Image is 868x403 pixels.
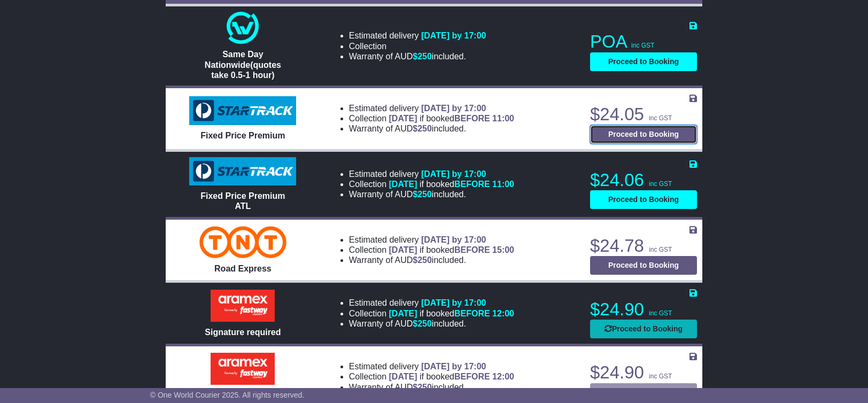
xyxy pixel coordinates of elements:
[389,372,417,381] span: [DATE]
[413,124,432,133] span: $
[413,319,432,328] span: $
[389,245,417,254] span: [DATE]
[590,52,697,71] button: Proceed to Booking
[205,328,281,337] span: Signature required
[150,391,305,399] span: © One World Courier 2025. All rights reserved.
[389,114,417,123] span: [DATE]
[199,226,286,258] img: TNT Domestic: Road Express
[454,309,490,318] span: BEFORE
[590,299,697,320] p: $24.90
[349,113,514,123] li: Collection
[349,179,514,189] li: Collection
[211,353,275,385] img: Aramex: Leave at door
[389,180,514,189] span: if booked
[649,309,672,317] span: inc GST
[413,190,432,199] span: $
[454,245,490,254] span: BEFORE
[200,191,285,211] span: Fixed Price Premium ATL
[421,31,486,40] span: [DATE] by 17:00
[454,114,490,123] span: BEFORE
[389,180,417,189] span: [DATE]
[349,30,486,41] li: Estimated delivery
[421,169,486,179] span: [DATE] by 17:00
[421,362,486,371] span: [DATE] by 17:00
[389,309,417,318] span: [DATE]
[421,298,486,307] span: [DATE] by 17:00
[417,124,432,133] span: 250
[590,190,697,209] button: Proceed to Booking
[454,372,490,381] span: BEFORE
[349,308,514,319] li: Collection
[590,383,697,402] button: Proceed to Booking
[492,309,514,318] span: 12:00
[454,180,490,189] span: BEFORE
[389,372,514,381] span: if booked
[349,103,514,113] li: Estimated delivery
[227,12,259,44] img: One World Courier: Same Day Nationwide(quotes take 0.5-1 hour)
[649,373,672,380] span: inc GST
[590,104,697,125] p: $24.05
[349,255,514,265] li: Warranty of AUD included.
[421,235,486,244] span: [DATE] by 17:00
[349,361,514,371] li: Estimated delivery
[417,52,432,61] span: 250
[492,372,514,381] span: 12:00
[590,320,697,338] button: Proceed to Booking
[649,180,672,188] span: inc GST
[590,125,697,144] button: Proceed to Booking
[211,290,275,322] img: Aramex: Signature required
[389,114,514,123] span: if booked
[349,371,514,382] li: Collection
[492,245,514,254] span: 15:00
[189,96,296,125] img: StarTrack: Fixed Price Premium
[590,31,697,52] p: POA
[413,383,432,392] span: $
[349,189,514,199] li: Warranty of AUD included.
[413,255,432,265] span: $
[349,169,514,179] li: Estimated delivery
[417,383,432,392] span: 250
[417,190,432,199] span: 250
[590,362,697,383] p: $24.90
[492,114,514,123] span: 11:00
[590,169,697,191] p: $24.06
[349,51,486,61] li: Warranty of AUD included.
[349,319,514,329] li: Warranty of AUD included.
[649,114,672,122] span: inc GST
[590,235,697,257] p: $24.78
[349,245,514,255] li: Collection
[417,255,432,265] span: 250
[590,256,697,275] button: Proceed to Booking
[214,264,272,273] span: Road Express
[349,382,514,392] li: Warranty of AUD included.
[492,180,514,189] span: 11:00
[389,245,514,254] span: if booked
[389,309,514,318] span: if booked
[349,123,514,134] li: Warranty of AUD included.
[417,319,432,328] span: 250
[421,104,486,113] span: [DATE] by 17:00
[189,157,296,186] img: StarTrack: Fixed Price Premium ATL
[349,41,486,51] li: Collection
[649,246,672,253] span: inc GST
[413,52,432,61] span: $
[349,235,514,245] li: Estimated delivery
[200,131,285,140] span: Fixed Price Premium
[205,50,281,79] span: Same Day Nationwide(quotes take 0.5-1 hour)
[631,42,654,49] span: inc GST
[349,298,514,308] li: Estimated delivery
